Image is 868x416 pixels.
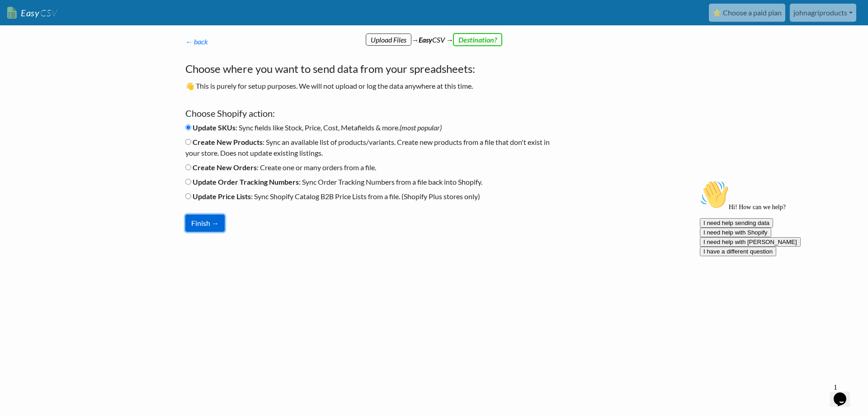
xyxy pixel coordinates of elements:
[185,162,376,173] label: : Create one or many orders from a file.
[4,27,90,34] span: Hi! How can we help?
[185,215,225,232] button: Finish →
[193,177,299,186] b: Update Order Tracking Numbers
[830,380,859,407] iframe: chat widget
[4,4,166,80] div: 👋Hi! How can we help?I need help sending dataI need help with ShopifyI need help with [PERSON_NAM...
[193,192,251,201] b: Update Price Lists
[176,25,692,45] div: → CSV →
[185,122,442,133] label: : Sync fields like Stock, Price, Cost, Metafields & more.
[185,164,191,170] input: Create New Orders: Create one or many orders from a file.
[39,7,57,19] span: CSV
[185,37,208,46] a: ← back
[4,61,104,70] button: I need help with [PERSON_NAME]
[185,139,191,145] input: Create New Products: Sync an available list of products/variants. Create new products from a file...
[193,138,263,146] b: Create New Products
[185,124,191,130] input: Update SKUs: Sync fields like Stock, Price, Cost, Metafields & more.(most popular)
[709,4,785,22] a: ⭐ Choose a paid plan
[193,163,257,172] b: Create New Orders
[185,177,482,187] label: : Sync Order Tracking Numbers from a file back into Shopify.
[185,193,191,199] input: Update Price Lists: Sync Shopify Catalog B2B Price Lists from a file. (Shopify Plus stores only)
[193,123,236,132] b: Update SKUs
[4,42,77,51] button: I need help sending data
[4,70,80,80] button: I have a different question
[7,4,57,22] a: EasyCSV
[185,108,554,119] h5: Choose Shopify action:
[185,191,480,202] label: : Sync Shopify Catalog B2B Price Lists from a file. (Shopify Plus stores only)
[4,4,33,33] img: :wave:
[790,4,856,22] a: johnagriproducts
[185,179,191,185] input: Update Order Tracking Numbers: Sync Order Tracking Numbers from a file back into Shopify.
[4,51,75,61] button: I need help with Shopify
[185,137,554,158] label: : Sync an available list of products/variants. Create new products from a file that don't exist i...
[185,61,554,77] h4: Choose where you want to send data from your spreadsheets:
[696,177,859,375] iframe: chat widget
[185,81,554,91] p: 👋 This is purely for setup purposes. We will not upload or log the data anywhere at this time.
[400,123,442,132] i: (most popular)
